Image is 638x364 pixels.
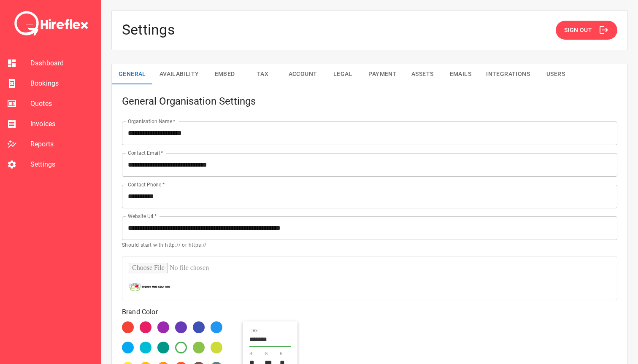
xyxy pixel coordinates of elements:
h4: Settings [122,21,175,39]
button: Payment [362,64,403,84]
button: Account [282,64,324,84]
div: #4caf50 [175,342,187,353]
label: Contact Phone [128,181,165,188]
label: r [249,351,252,357]
label: Website Url [128,213,157,220]
span: Quotes [30,99,94,109]
span: Dashboard [30,58,94,68]
h5: General Organisation Settings [122,94,617,108]
p: Brand Color [122,307,617,317]
span: Invoices [30,119,94,129]
div: #cddc39 [211,342,222,353]
button: Integrations [479,64,537,84]
button: Emails [441,64,479,84]
p: Should start with http:// or https:// [122,241,617,250]
button: Legal [324,64,362,84]
div: #03a9f4 [122,342,134,353]
button: Tax [244,64,282,84]
div: #673ab7 [175,321,187,333]
label: Contact Email [128,149,163,156]
label: g [265,351,268,357]
button: Embed [206,64,244,84]
div: #f44336 [122,321,134,333]
span: Bookings [30,78,94,89]
div: #8bc34a [193,342,205,353]
span: Reports [30,139,94,149]
button: Sign Out [556,21,617,40]
div: #9c27b0 [157,321,169,333]
button: Assets [403,64,441,84]
div: #009688 [157,342,169,353]
div: #00bcd4 [140,342,151,353]
img: Uploaded [129,282,171,292]
button: Availability [153,64,206,84]
div: #2196f3 [211,321,222,333]
button: Users [537,64,575,84]
label: Organisation Name [128,118,175,125]
button: General [112,64,153,84]
label: hex [249,328,257,334]
label: b [280,351,283,357]
div: #3f51b5 [193,321,205,333]
span: Sign Out [564,25,592,35]
div: #e91e63 [140,321,151,333]
span: Settings [30,159,94,170]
